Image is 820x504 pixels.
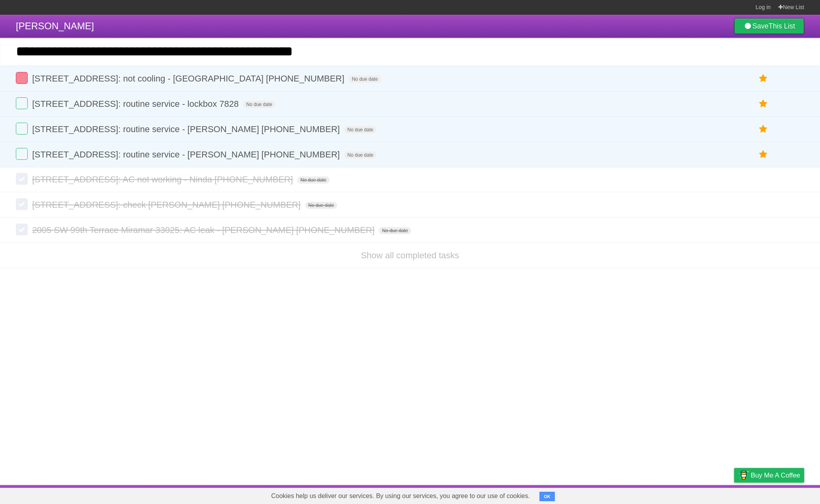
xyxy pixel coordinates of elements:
[297,176,329,184] span: No due date
[697,487,714,502] a: Terms
[16,173,28,185] label: Done
[32,174,295,184] span: [STREET_ADDRESS]: AC not working - Ninda [PHONE_NUMBER]
[751,468,800,482] span: Buy me a coffee
[32,124,342,134] span: [STREET_ADDRESS]: routine service - [PERSON_NAME] [PHONE_NUMBER]
[32,99,241,109] span: [STREET_ADDRESS]: routine service - lockbox 7828
[724,487,744,502] a: Privacy
[32,74,346,83] span: [STREET_ADDRESS]: not cooling - [GEOGRAPHIC_DATA] [PHONE_NUMBER]
[263,488,538,504] span: Cookies help us deliver our services. By using our services, you agree to our use of cookies.
[16,21,94,31] span: [PERSON_NAME]
[305,202,337,209] span: No due date
[734,468,804,483] a: Buy me a coffee
[16,97,28,109] label: Done
[243,101,275,108] span: No due date
[16,123,28,135] label: Done
[539,492,555,501] button: OK
[379,227,411,234] span: No due date
[769,22,795,30] b: This List
[734,18,804,34] a: SaveThis List
[738,468,749,482] img: Buy me a coffee
[32,225,376,235] span: 2005 SW 99th Terrace Miramar 33025: AC leak - [PERSON_NAME] [PHONE_NUMBER]
[629,487,645,502] a: About
[756,123,771,136] label: Star task
[754,487,804,502] a: Suggest a feature
[756,148,771,161] label: Star task
[756,72,771,85] label: Star task
[344,126,376,133] span: No due date
[16,72,28,84] label: Done
[655,487,687,502] a: Developers
[361,250,459,260] a: Show all completed tasks
[16,198,28,210] label: Done
[756,97,771,110] label: Star task
[16,148,28,160] label: Done
[16,224,28,235] label: Done
[349,76,381,83] span: No due date
[344,152,376,159] span: No due date
[32,200,303,210] span: [STREET_ADDRESS]: check [PERSON_NAME] [PHONE_NUMBER]
[32,150,342,159] span: [STREET_ADDRESS]: routine service - [PERSON_NAME] [PHONE_NUMBER]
